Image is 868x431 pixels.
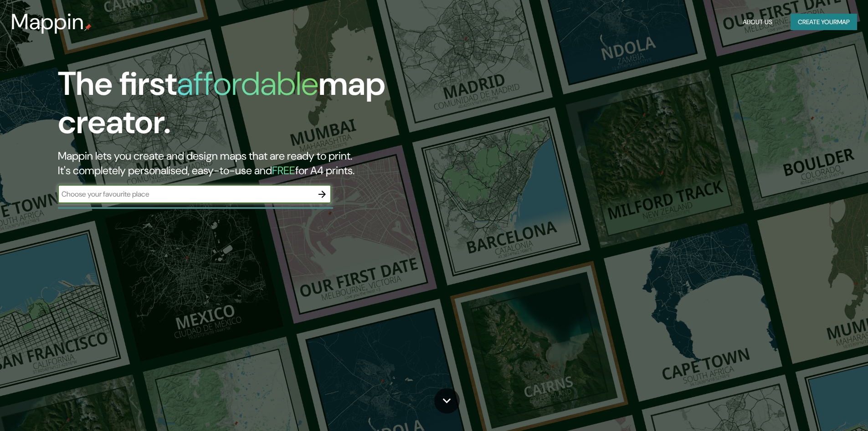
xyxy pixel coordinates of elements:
h5: FREE [272,163,295,177]
input: Choose your favourite place [58,189,313,199]
h1: affordable [177,62,318,105]
h2: Mappin lets you create and design maps that are ready to print. It's completely personalised, eas... [58,149,492,178]
iframe: Help widget launcher [787,395,858,421]
h1: The first map creator. [58,65,492,149]
button: About Us [739,14,776,31]
img: mappin-pin [84,24,92,31]
h3: Mappin [11,9,84,35]
button: Create yourmap [791,14,857,31]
